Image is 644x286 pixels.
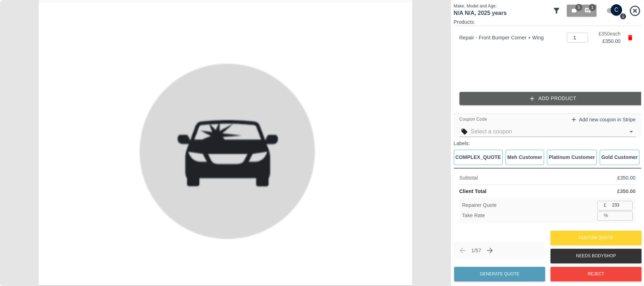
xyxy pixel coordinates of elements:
[550,231,642,245] button: Custom Quote
[459,34,563,42] p: Repair - Front Bumper Corner + Wing
[604,202,606,209] p: £
[454,18,641,26] p: Products:
[549,154,595,161] p: Platinum Customer
[462,202,497,209] p: Repairer Quote
[567,5,597,17] button: 51
[592,30,621,38] p: £ 350 each
[454,3,549,9] p: Make, Model and Age:
[459,174,478,182] p: Subtotal
[507,154,542,161] p: Meh Customer
[575,4,582,11] span: 5
[454,267,545,281] button: Generate Quote
[484,244,496,257] span: Next/Skip claim (→ or ↓)
[550,267,642,281] button: Reject
[626,127,636,137] button: Open
[604,212,608,219] p: %
[617,188,635,195] p: £ 350.00
[471,247,481,254] p: 1 / 57
[459,188,487,195] p: Client Total
[592,38,621,45] p: £ 350.00
[457,244,469,257] span: Previous claim (← or ↑)
[550,249,642,263] button: Needs Bodyshop
[570,115,635,124] a: Add new coupon in Stripe
[454,140,641,147] p: Labels:
[589,4,596,11] span: 1
[459,116,487,123] span: Coupon Code
[484,244,496,257] button: Next claim
[620,13,627,20] svg: Press Q to switch
[462,212,485,219] p: Take Rate
[617,174,635,182] p: £ 350.00
[601,154,638,161] p: Gold Customer
[456,154,501,161] p: COMPLEX_QUOTE
[471,127,625,137] input: Select a coupon
[454,9,549,17] h1: N/A N/A , 2025 years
